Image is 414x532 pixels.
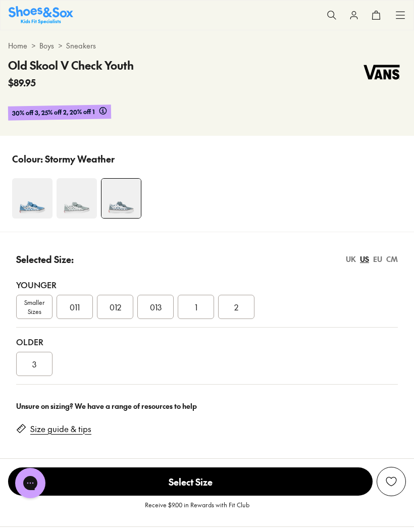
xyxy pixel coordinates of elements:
[386,254,398,264] div: CM
[12,107,95,118] span: 30% off 3, 25% off 2, 20% off 1
[101,179,141,218] img: Old Skool V Check Youth Stormy Weather
[8,467,373,496] span: Select Size
[12,152,43,166] p: Colour:
[16,252,74,266] p: Selected Size:
[234,301,238,313] span: 2
[39,40,54,51] a: Boys
[150,301,162,313] span: 013
[8,57,134,74] h4: Old Skool V Check Youth
[8,40,406,51] div: > >
[45,152,115,166] p: Stormy Weather
[9,6,73,24] img: SNS_Logo_Responsive.svg
[10,464,50,502] iframe: Gorgias live chat messenger
[12,178,53,219] img: 4-538844_1
[360,254,369,264] div: US
[16,336,398,348] div: Older
[70,301,80,313] span: 011
[346,254,356,264] div: UK
[373,254,382,264] div: EU
[357,57,406,87] img: Vendor logo
[8,76,36,89] span: $89.95
[16,279,398,291] div: Younger
[195,301,197,313] span: 1
[66,40,96,51] a: Sneakers
[9,6,73,24] a: Shoes & Sox
[30,423,91,435] a: Size guide & tips
[8,467,373,496] button: Select Size
[32,358,36,370] span: 3
[8,40,27,51] a: Home
[16,401,398,411] div: Unsure on sizing? We have a range of resources to help
[110,301,121,313] span: 012
[145,500,249,518] p: Receive $9.00 in Rewards with Fit Club
[17,298,52,316] span: Smaller Sizes
[377,467,406,496] button: Add to Wishlist
[57,178,97,219] img: 4-538840_1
